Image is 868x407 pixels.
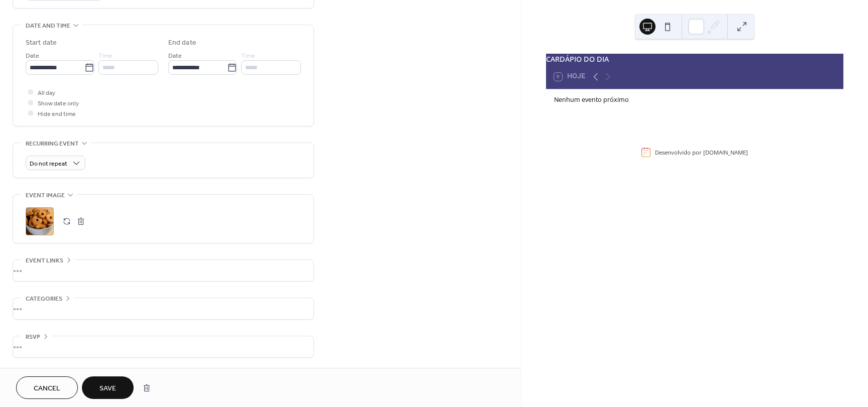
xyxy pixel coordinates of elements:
div: CARDÁPIO DO DIA [546,54,843,65]
div: ••• [13,298,313,319]
span: Time [98,51,113,61]
div: End date [168,38,196,48]
div: ••• [13,336,313,357]
div: ; [26,207,54,235]
span: Do not repeat [30,158,67,170]
button: Cancel [16,376,78,399]
span: Event image [26,190,65,201]
span: Cancel [34,383,60,394]
span: Time [241,51,255,61]
span: All day [38,88,55,98]
div: Nenhum evento próximo [554,95,835,105]
span: Date and time [26,21,70,31]
span: Save [99,383,116,394]
span: Hide end time [38,109,76,119]
button: Save [82,376,134,399]
span: Event links [26,255,63,266]
span: Recurring event [26,139,79,149]
span: Show date only [38,98,79,109]
span: Date [26,51,39,61]
div: Start date [26,38,57,48]
span: Categories [26,294,62,304]
a: [DOMAIN_NAME] [703,149,748,156]
div: ••• [13,260,313,281]
span: Date [168,51,182,61]
span: RSVP [26,332,40,342]
div: Desenvolvido por [655,149,748,156]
